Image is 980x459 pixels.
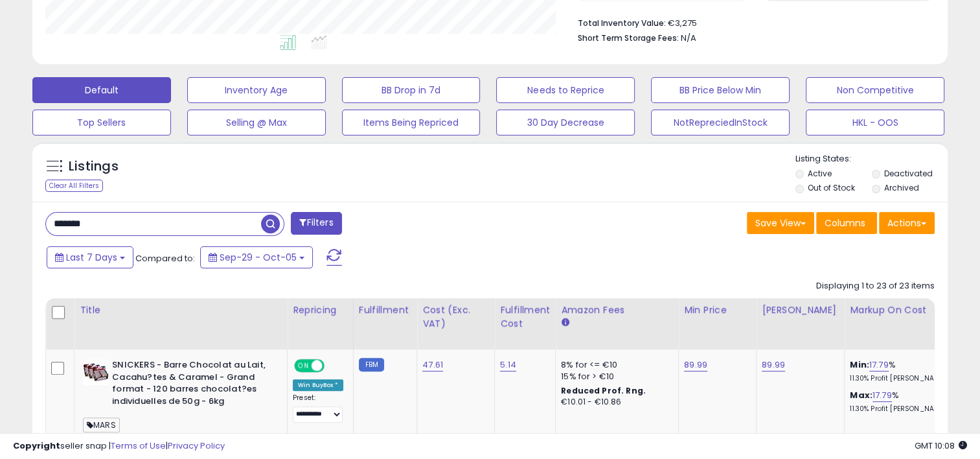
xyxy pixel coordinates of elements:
[850,390,957,414] div: %
[795,153,948,165] p: Listing States:
[850,374,957,383] p: 11.30% Profit [PERSON_NAME]
[83,359,109,385] img: 51lxM30odfL._SL40_.jpg
[884,168,933,179] label: Deactivated
[47,246,133,268] button: Last 7 Days
[806,77,944,103] button: Non Competitive
[295,360,312,371] span: ON
[651,110,790,135] button: NotRepreciedInStock
[762,359,785,371] a: 89.99
[850,359,957,383] div: %
[808,168,832,179] label: Active
[806,110,944,135] button: HKL - OOS
[496,110,635,135] button: 30 Day Decrease
[577,18,665,29] b: Total Inventory Value:
[816,280,935,292] div: Displaying 1 to 23 of 23 items
[293,303,348,317] div: Repricing
[187,110,326,135] button: Selling @ Max
[850,359,869,371] b: Min:
[323,360,343,371] span: OFF
[825,217,865,230] span: Columns
[66,251,117,264] span: Last 7 Days
[879,212,935,234] button: Actions
[808,182,855,193] label: Out of Stock
[13,440,225,453] div: seller snap | |
[684,359,707,371] a: 89.99
[168,440,225,452] a: Privacy Policy
[561,359,668,371] div: 8% for <= €10
[915,440,967,452] span: 2025-10-13 10:08 GMT
[561,303,673,317] div: Amazon Fees
[200,246,313,268] button: Sep-29 - Oct-05
[69,158,119,176] h5: Listings
[80,303,282,317] div: Title
[561,385,646,396] b: Reduced Prof. Rng.
[684,303,751,317] div: Min Price
[680,32,696,44] span: N/A
[850,303,962,317] div: Markup on Cost
[359,358,384,371] small: FBM
[845,298,968,349] th: The percentage added to the cost of goods (COGS) that forms the calculator for Min & Max prices.
[500,359,516,371] a: 5.14
[850,389,872,401] b: Max:
[293,379,343,391] div: Win BuyBox *
[561,371,668,383] div: 15% for > €10
[422,359,443,371] a: 47.61
[13,440,60,452] strong: Copyright
[762,303,839,317] div: [PERSON_NAME]
[83,418,120,432] span: MARS
[111,440,166,452] a: Terms of Use
[869,359,889,371] a: 17.79
[850,405,957,414] p: 11.30% Profit [PERSON_NAME]
[342,77,481,103] button: BB Drop in 7d
[342,110,481,135] button: Items Being Repriced
[747,212,814,234] button: Save View
[32,110,171,135] button: Top Sellers
[577,14,925,30] li: €3,275
[872,389,892,402] a: 17.79
[220,251,297,264] span: Sep-29 - Oct-05
[45,180,103,192] div: Clear All Filters
[577,32,678,43] b: Short Term Storage Fees:
[651,77,790,103] button: BB Price Below Min
[291,212,341,235] button: Filters
[496,77,635,103] button: Needs to Reprice
[187,77,326,103] button: Inventory Age
[422,303,489,331] div: Cost (Exc. VAT)
[884,182,919,193] label: Archived
[561,397,668,408] div: €10.01 - €10.86
[112,359,269,410] b: SNICKERS - Barre Chocolat au Lait, Cacahu?tes & Caramel - Grand format - 120 barres chocolat?es i...
[359,303,411,317] div: Fulfillment
[32,77,171,103] button: Default
[500,303,550,331] div: Fulfillment Cost
[293,394,343,423] div: Preset:
[135,252,195,265] span: Compared to:
[816,212,877,234] button: Columns
[561,317,569,329] small: Amazon Fees.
